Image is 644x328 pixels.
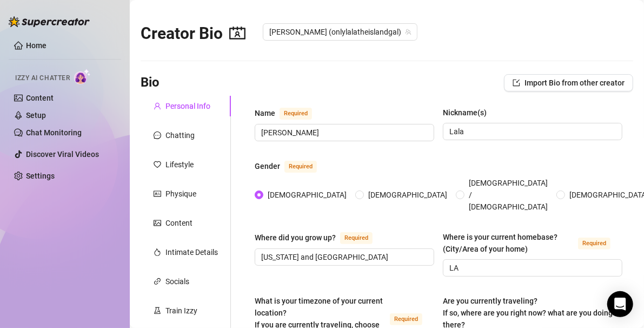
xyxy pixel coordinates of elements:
label: Name [255,107,324,120]
span: Izzy AI Chatter [15,73,70,83]
img: logo-BBDzfeDw.svg [9,16,90,27]
span: Required [390,313,422,325]
span: Lalita (onlylalatheislandgal) [269,24,411,40]
div: Train Izzy [165,305,197,317]
span: import [513,79,520,87]
span: link [154,278,161,285]
a: Setup [26,111,46,120]
input: Where did you grow up? [261,251,426,263]
span: heart [154,161,161,168]
span: contacts [229,25,245,41]
img: AI Chatter [74,69,91,84]
span: team [405,29,411,35]
a: Settings [26,172,55,180]
label: Gender [255,160,329,173]
button: Import Bio from other creator [504,74,633,91]
div: Socials [165,275,189,287]
h3: Bio [141,74,160,91]
a: Home [26,41,47,50]
label: Nickname(s) [443,107,494,119]
span: Required [340,232,373,244]
span: Required [578,238,610,250]
div: Chatting [165,129,195,141]
div: Content [165,217,192,229]
span: [DEMOGRAPHIC_DATA] [364,189,452,201]
a: Chat Monitoring [26,128,82,137]
h2: Creator Bio [141,23,245,44]
span: experiment [154,307,161,314]
span: Required [280,108,312,120]
a: Discover Viral Videos [26,150,99,159]
label: Where is your current homebase? (City/Area of your home) [443,231,622,255]
span: [DEMOGRAPHIC_DATA] / [DEMOGRAPHIC_DATA] [464,177,552,213]
div: Intimate Details [165,246,218,258]
div: Gender [255,160,280,172]
span: idcard [154,190,161,198]
div: Lifestyle [165,159,194,170]
div: Where did you grow up? [255,232,336,244]
input: Where is your current homebase? (City/Area of your home) [449,262,614,274]
label: Where did you grow up? [255,231,384,244]
span: fire [154,248,161,256]
span: user [154,102,161,110]
span: Required [284,161,317,173]
span: message [154,132,161,139]
div: Physique [165,188,196,200]
span: Import Bio from other creator [525,78,625,87]
span: picture [154,219,161,227]
div: Where is your current homebase? (City/Area of your home) [443,231,574,255]
input: Nickname(s) [449,126,614,137]
div: Nickname(s) [443,107,487,119]
a: Content [26,94,54,102]
div: Name [255,107,275,119]
input: Name [261,127,426,139]
div: Personal Info [165,100,210,112]
span: [DEMOGRAPHIC_DATA] [263,189,351,201]
div: Open Intercom Messenger [607,291,633,317]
